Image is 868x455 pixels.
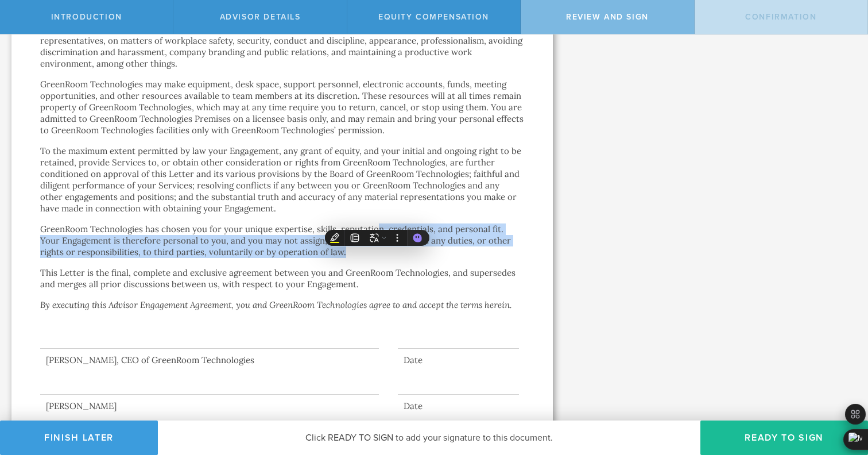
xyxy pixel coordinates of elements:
button: Ready to Sign [700,421,868,455]
span: Introduction [51,12,122,22]
span: Confirmation [745,12,816,22]
p: While at GreenRoom Technologies’ offices, or representing GreenRoom Technologies offsite (includi... [40,1,524,70]
p: GreenRoom Technologies has chosen you for your unique expertise, skills, reputation, credentials,... [40,223,524,258]
p: GreenRoom Technologies may make equipment, desk space, support personnel, electronic accounts, fu... [40,79,524,136]
div: Date [398,400,519,412]
span: Review and Sign [566,12,649,22]
span: Equity Compensation [378,12,489,22]
div: [PERSON_NAME] [40,400,379,412]
p: This Letter is the final, complete and exclusive agreement between you and GreenRoom Technologies... [40,267,524,290]
span: Advisor Details [220,12,301,22]
div: Click READY TO SIGN to add your signature to this document. [158,421,700,455]
em: By executing this Advisor Engagement Agreement, you and GreenRoom Technologies agree to and accep... [40,299,511,310]
p: To the maximum extent permitted by law your Engagement, any grant of equity, and your initial and... [40,145,524,214]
